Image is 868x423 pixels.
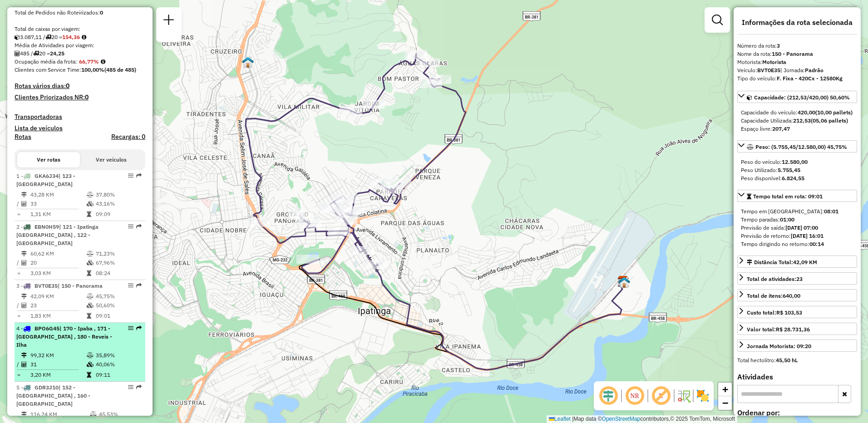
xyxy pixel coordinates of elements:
[737,204,857,252] div: Tempo total em rota: 09:01
[793,259,817,266] span: 42,09 KM
[757,67,780,74] strong: BVT0E35
[782,175,804,182] strong: 6.824,55
[111,133,145,141] h4: Recargas: 0
[62,34,80,40] strong: 154,36
[15,66,81,73] span: Clientes com Service Time:
[796,275,803,282] strong: 23
[15,25,145,33] div: Total de caixas por viagem:
[15,93,145,101] h4: Clientes Priorizados NR:
[136,224,142,229] em: Rota exportada
[737,339,857,352] a: Jornada Motorista: 09:20
[21,192,27,197] i: Distância Total
[747,275,803,282] span: Total de atividades:
[16,258,21,267] td: /
[16,223,99,246] span: 2 -
[798,109,815,116] strong: 420,00
[741,224,853,232] div: Previsão de saída:
[15,133,31,141] h4: Rotas
[15,58,77,65] span: Ocupação média da frota:
[30,351,86,360] td: 99,32 KM
[755,143,847,150] span: Peso: (5.755,45/12.580,00) 45,75%
[785,224,818,231] strong: [DATE] 07:00
[136,325,142,331] em: Rota exportada
[650,385,672,407] span: Exibir rótulo
[815,109,853,116] strong: (10,00 pallets)
[737,289,857,301] a: Total de itens:640,00
[17,152,80,167] button: Ver rotas
[128,384,133,390] em: Opções
[87,201,94,207] i: % de utilização da cubagem
[30,269,86,278] td: 3,03 KM
[15,82,145,90] h4: Rotas vários dias:
[101,59,105,64] em: Média calculada utilizando a maior ocupação (%Peso ou %Cubagem) de cada rota da sessão. Rotas cro...
[30,258,86,267] td: 20
[737,323,857,335] a: Valor total:R$ 28.731,36
[737,356,857,364] div: Total hectolitro:
[747,258,817,266] div: Distância Total:
[737,407,857,418] label: Ordenar por:
[772,125,790,132] strong: 207,47
[737,91,857,103] a: Capacidade: (212,53/420,00) 50,60%
[15,34,20,40] i: Cubagem total roteirizado
[95,370,141,379] td: 09:11
[95,301,141,310] td: 50,60%
[50,50,64,57] strong: 24,25
[741,117,853,125] div: Capacidade Utilizada:
[87,192,94,197] i: % de utilização do peso
[824,208,838,215] strong: 08:01
[741,166,853,174] div: Peso Utilizado:
[741,216,853,224] div: Tempo paradas:
[16,325,112,348] span: | 170 - Ipaba , 171 - [GEOGRAPHIC_DATA] , 180 - Reveis - Ilha
[16,384,90,407] span: | 152 - [GEOGRAPHIC_DATA] , 160 - [GEOGRAPHIC_DATA]
[780,67,824,74] span: | Jornada:
[82,34,86,40] i: Meta Caixas/viagem: 194,50 Diferença: -40,14
[16,384,90,407] span: 5 -
[90,412,97,417] i: % de utilização do peso
[597,385,619,407] span: Ocultar deslocamento
[741,240,853,248] div: Tempo dirigindo no retorno:
[16,199,21,208] td: /
[754,94,850,101] span: Capacidade: (212,53/420,00) 50,60%
[811,117,848,124] strong: (05,06 pallets)
[747,309,802,317] div: Custo total:
[15,33,145,41] div: 3.087,11 / 20 =
[58,282,103,289] span: | 150 - Panorama
[242,56,254,68] img: 204 UDC Light Ipatinga
[602,416,641,422] a: OpenStreetMap
[128,325,133,331] em: Opções
[777,42,780,49] strong: 3
[95,210,141,219] td: 09:09
[741,108,853,117] div: Capacidade do veículo:
[741,232,853,240] div: Previsão de retorno:
[136,173,142,178] em: Rota exportada
[737,306,857,318] a: Custo total:R$ 103,53
[66,82,69,90] strong: 0
[15,124,145,132] h4: Lista de veículos
[136,283,142,288] em: Rota exportada
[16,360,21,369] td: /
[95,351,141,360] td: 35,89%
[35,172,59,179] span: GKA6J34
[16,301,21,310] td: /
[87,251,94,256] i: % de utilização do peso
[783,292,800,299] strong: 640,00
[747,325,810,334] div: Valor total:
[617,275,629,287] img: CDD Ipatinga
[15,49,145,58] div: 485 / 20 =
[16,325,112,348] span: 4 -
[15,9,145,17] div: Total de Pedidos não Roteirizados:
[30,301,86,310] td: 23
[572,416,573,422] span: |
[80,152,143,167] button: Ver veículos
[753,193,823,200] span: Tempo total em rota: 09:01
[747,342,811,350] div: Jornada Motorista: 09:20
[87,303,94,308] i: % de utilização da cubagem
[805,67,824,74] strong: Padrão
[549,416,571,422] a: Leaflet
[87,313,91,319] i: Tempo total em rota
[95,269,141,278] td: 08:24
[21,362,27,367] i: Total de Atividades
[30,410,89,419] td: 116,24 KM
[741,174,853,182] div: Peso disponível:
[737,58,857,66] div: Motorista:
